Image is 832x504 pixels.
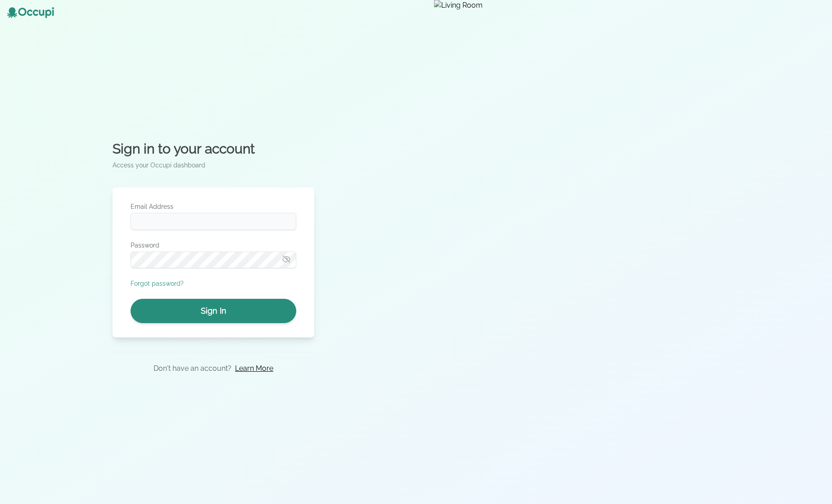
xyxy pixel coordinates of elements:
[131,241,296,250] label: Password
[235,363,273,374] a: Learn More
[131,202,296,211] label: Email Address
[131,279,184,288] button: Forgot password?
[113,141,314,157] h2: Sign in to your account
[131,299,296,323] button: Sign In
[113,161,314,170] p: Access your Occupi dashboard
[154,363,231,374] p: Don't have an account?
